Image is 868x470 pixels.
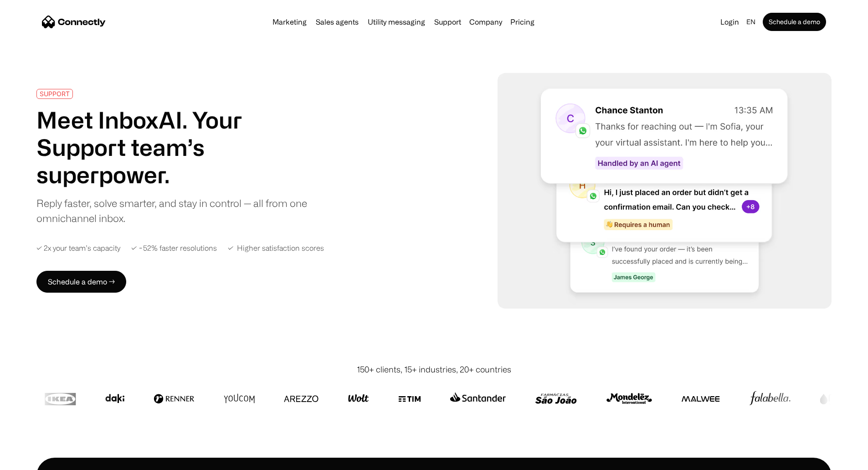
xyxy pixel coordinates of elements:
[431,18,465,26] a: Support
[228,244,324,253] div: ✓ Higher satisfaction scores
[36,271,126,293] a: Schedule a demo →
[36,106,313,188] h1: Meet InboxAI. Your Support team’s superpower.
[746,15,755,28] div: en
[269,18,310,26] a: Marketing
[507,18,538,26] a: Pricing
[467,15,505,28] div: Company
[9,453,55,467] aside: Language selected: English
[131,244,217,253] div: ✓ ~52% faster resolutions
[763,13,826,31] a: Schedule a demo
[18,454,55,467] ul: Language list
[36,244,120,253] div: ✓ 2x your team’s capacity
[469,15,502,28] div: Company
[312,18,362,26] a: Sales agents
[40,90,70,97] div: SUPPORT
[364,18,429,26] a: Utility messaging
[357,363,511,376] div: 150+ clients, 15+ industries, 20+ countries
[42,15,106,29] a: home
[36,196,313,226] div: Reply faster, solve smarter, and stay in control — all from one omnichannel inbox.
[743,15,761,28] div: en
[717,15,743,28] a: Login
